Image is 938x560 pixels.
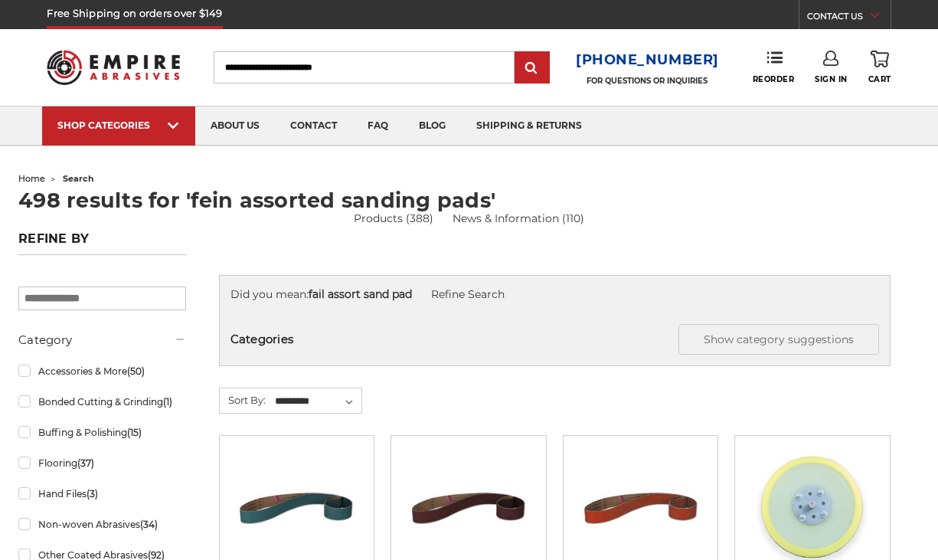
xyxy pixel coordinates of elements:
a: News & Information (110) [453,211,584,227]
span: (50) [127,365,145,377]
img: Empire Abrasives [47,41,179,93]
span: (37) [77,457,94,469]
a: home [18,173,45,184]
h5: Refine by [18,231,186,255]
a: Non-woven Abrasives(34) [18,511,186,538]
h5: Category [18,331,186,349]
a: CONTACT US [807,8,891,29]
a: Cart [868,51,891,84]
button: Show category suggestions [678,324,879,355]
label: Sort By: [220,388,266,411]
span: Reorder [753,74,795,84]
a: Hand Files(3) [18,480,186,507]
p: FOR QUESTIONS OR INQUIRIES [576,76,719,86]
a: blog [404,106,461,146]
a: Flooring(37) [18,450,186,476]
a: faq [352,106,404,146]
a: Reorder [753,51,795,84]
a: shipping & returns [461,106,597,146]
span: (15) [127,427,142,438]
span: Cart [868,74,891,84]
a: Refine Search [431,287,505,301]
a: Bonded Cutting & Grinding(1) [18,388,186,415]
span: search [63,173,94,184]
div: SHOP CATEGORIES [57,120,180,131]
a: Buffing & Polishing(15) [18,419,186,446]
span: (34) [140,519,158,530]
strong: fail assort sand pad [309,287,412,301]
h1: 498 results for 'fein assorted sanding pads' [18,190,920,211]
span: Sign In [815,74,848,84]
a: about us [195,106,275,146]
span: (3) [87,488,98,499]
h5: Categories [230,324,879,355]
input: Submit [517,53,547,84]
div: Did you mean: [230,287,879,303]
span: (1) [163,396,172,408]
a: Products (388) [354,211,433,227]
select: Sort By: [273,390,361,413]
a: Accessories & More(50) [18,358,186,385]
a: contact [275,106,352,146]
a: [PHONE_NUMBER] [576,49,719,71]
